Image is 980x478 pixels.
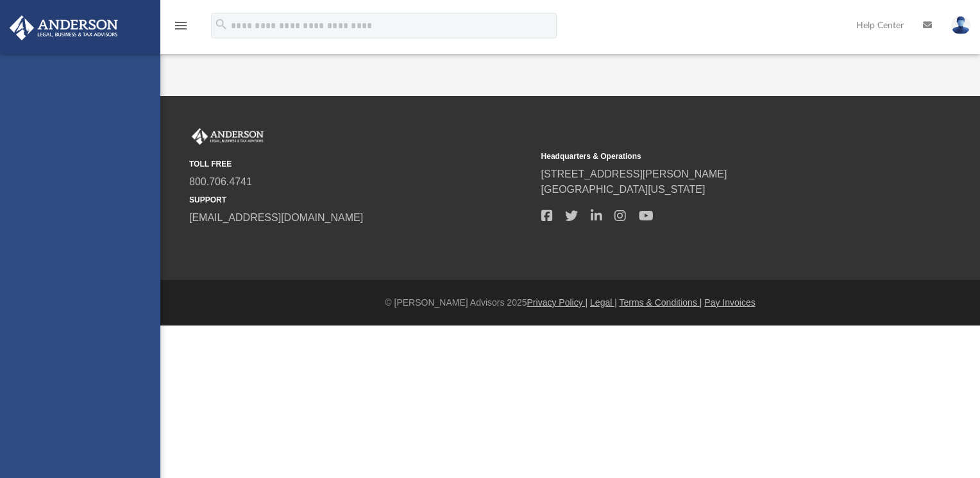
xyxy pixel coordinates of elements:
[189,158,532,170] small: TOLL FREE
[620,297,702,308] a: Terms & Conditions |
[541,151,884,162] small: Headquarters & Operations
[704,297,755,308] a: Pay Invoices
[173,24,189,33] a: menu
[527,297,588,308] a: Privacy Policy |
[173,18,189,33] i: menu
[214,17,228,31] i: search
[189,176,252,187] a: 800.706.4741
[590,297,617,308] a: Legal |
[541,169,727,179] a: [STREET_ADDRESS][PERSON_NAME]
[189,212,363,223] a: [EMAIL_ADDRESS][DOMAIN_NAME]
[189,128,266,145] img: Anderson Advisors Platinum Portal
[6,15,122,40] img: Anderson Advisors Platinum Portal
[160,296,980,309] div: © [PERSON_NAME] Advisors 2025
[189,194,532,206] small: SUPPORT
[951,16,970,35] img: User Pic
[541,184,705,195] a: [GEOGRAPHIC_DATA][US_STATE]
